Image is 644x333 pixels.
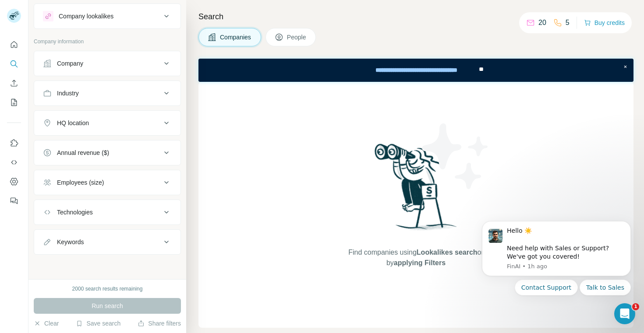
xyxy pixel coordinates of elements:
[138,319,181,328] button: Share filters
[34,319,59,328] button: Clear
[198,11,633,23] h4: Search
[220,33,252,42] span: Companies
[7,75,21,91] button: Enrich CSV
[416,117,495,196] img: Surfe Illustration - Stars
[394,259,446,266] span: applying Filters
[34,202,180,223] button: Technologies
[7,193,21,209] button: Feedback
[57,119,89,127] div: HQ location
[34,231,180,252] button: Keywords
[566,18,570,28] p: 5
[57,89,79,98] div: Industry
[287,33,307,42] span: People
[7,56,21,72] button: Search
[57,59,83,68] div: Company
[34,142,180,163] button: Annual revenue ($)
[469,210,644,329] iframe: Intercom notifications message
[57,238,84,246] div: Keywords
[198,59,633,82] iframe: Banner
[76,319,120,328] button: Save search
[34,172,180,193] button: Employees (size)
[57,178,104,187] div: Employees (size)
[34,112,180,133] button: HQ location
[34,83,180,104] button: Industry
[417,249,478,256] span: Lookalikes search
[538,18,546,28] p: 20
[614,303,635,324] iframe: Intercom live chat
[7,135,21,151] button: Use Surfe on LinkedIn
[34,53,180,74] button: Company
[72,285,143,293] div: 2000 search results remaining
[346,247,486,268] span: Find companies using or by
[34,38,181,46] p: Company information
[7,95,21,110] button: My lists
[7,37,21,53] button: Quick start
[7,174,21,189] button: Dashboard
[371,141,462,239] img: Surfe Illustration - Woman searching with binoculars
[57,208,93,217] div: Technologies
[584,17,625,29] button: Buy credits
[34,6,180,27] button: Company lookalikes
[59,12,113,21] div: Company lookalikes
[57,148,109,157] div: Annual revenue ($)
[632,303,639,310] span: 1
[7,154,21,170] button: Use Surfe API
